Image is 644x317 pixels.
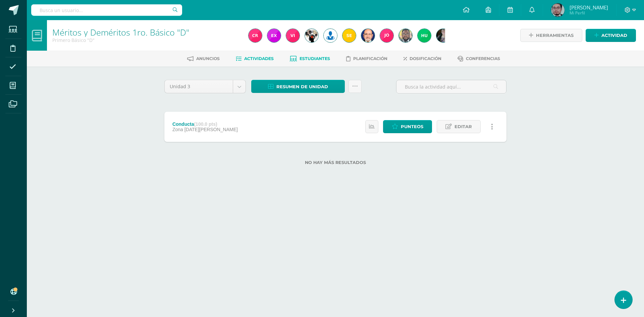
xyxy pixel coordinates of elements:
[170,80,228,93] span: Unidad 3
[410,56,441,61] span: Dosificación
[601,29,627,42] span: Actividad
[436,29,450,42] img: b5ba50f65ad5dabcfd4408fb91298ba6.png
[251,80,345,93] a: Resumen de unidad
[276,81,328,93] span: Resumen de unidad
[300,56,330,61] span: Estudiantes
[172,127,183,132] span: Zona
[346,53,387,64] a: Planificación
[164,160,506,165] label: No hay más resultados
[236,53,274,64] a: Actividades
[52,28,240,37] h1: Méritos y Deméritos 1ro. Básico "D"
[466,56,500,61] span: Conferencias
[570,4,608,11] span: [PERSON_NAME]
[286,29,300,42] img: 3970a2f8d91ad8cd50ae57891372588b.png
[172,121,238,127] div: Conducta
[267,29,281,42] img: 15a074f41613a7f727dddaabd9de4821.png
[324,29,337,42] img: da59f6ea21f93948affb263ca1346426.png
[361,29,375,42] img: 3d645cbe1293924e2eb96234d7fd56d6.png
[305,29,318,42] img: 6048ae9c2eba16dcb25a041118cbde53.png
[404,53,441,64] a: Dosificación
[196,56,220,61] span: Anuncios
[353,56,387,61] span: Planificación
[396,80,506,93] input: Busca la actividad aquí...
[401,120,423,133] span: Punteos
[194,121,217,127] strong: (100.0 pts)
[551,3,565,17] img: c79a8ee83a32926c67f9bb364e6b58c4.png
[383,120,432,133] a: Punteos
[536,29,574,42] span: Herramientas
[520,29,582,42] a: Herramientas
[52,37,240,43] div: Primero Básico 'D'
[380,29,393,42] img: 8117ee9bc274451e4c85e05b7b106f77.png
[249,29,262,42] img: e3ffac15afa6ee5300c516ab87d4e208.png
[165,80,246,93] a: Unidad 3
[290,53,330,64] a: Estudiantes
[454,120,472,133] span: Editar
[244,56,274,61] span: Actividades
[458,53,500,64] a: Conferencias
[399,29,412,42] img: bed464ecf211d7b12cd6e304ab9921a6.png
[31,4,182,16] input: Busca un usuario...
[187,53,220,64] a: Anuncios
[342,29,356,42] img: 4bad093d77cd7ecf46967f1ed9d7601c.png
[586,29,636,42] a: Actividad
[52,27,189,38] a: Méritos y Deméritos 1ro. Básico "D"
[418,29,431,42] img: a65f7309e6ece7894f4d6d22d62da79f.png
[184,127,238,132] span: [DATE][PERSON_NAME]
[570,10,608,16] span: Mi Perfil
